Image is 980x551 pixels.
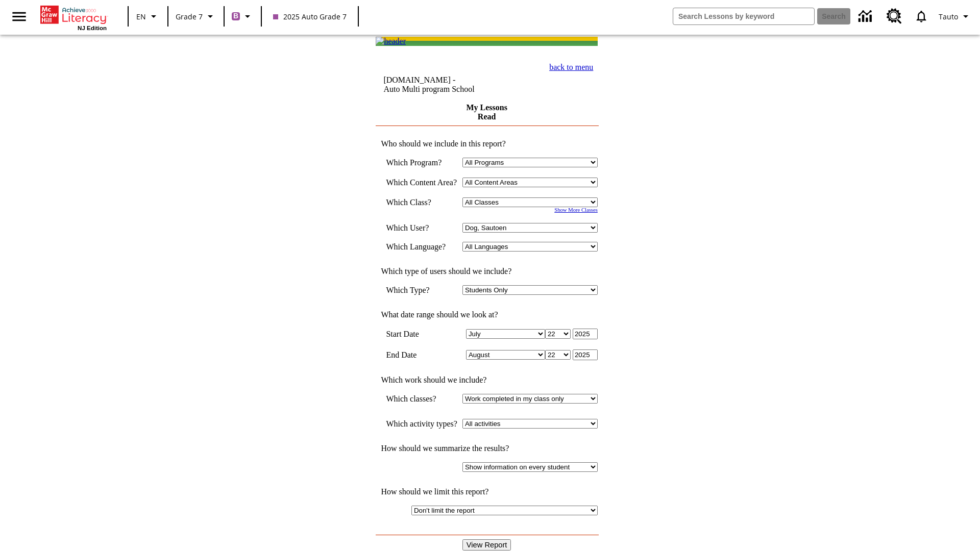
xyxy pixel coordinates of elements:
[386,197,457,207] td: Which Class?
[852,3,880,31] a: Data Center
[939,11,958,22] span: Tauto
[376,375,598,385] td: Which work should we include?
[386,178,457,187] nobr: Which Content Area?
[233,10,238,22] span: B
[386,329,457,339] td: Start Date
[383,76,513,94] td: [DOMAIN_NAME] -
[673,8,814,24] input: search field
[386,285,457,295] td: Which Type?
[386,419,457,429] td: Which activity types?
[228,7,258,26] button: Boost Class color is purple. Change class color
[78,25,107,31] span: NJ Edition
[376,310,598,319] td: What date range should we look at?
[908,3,935,30] a: Notifications
[376,487,598,496] td: How should we limit this report?
[383,85,474,93] nobr: Auto Multi program School
[376,444,598,453] td: How should we summarize the results?
[386,349,457,360] td: End Date
[386,394,457,404] td: Which classes?
[466,103,507,121] a: My Lessons Read
[880,3,908,30] a: Resource Center, Will open in new tab
[273,11,347,22] span: 2025 Auto Grade 7
[171,7,220,26] button: Grade: Grade 7, Select a grade
[376,139,598,148] td: Who should we include in this report?
[386,158,457,167] td: Which Program?
[4,2,34,32] button: Open side menu
[132,7,164,26] button: Language: EN, Select a language
[376,267,598,276] td: Which type of users should we include?
[935,7,976,26] button: Profile/Settings
[462,539,511,550] input: View Report
[376,37,406,46] img: header
[136,11,146,22] span: EN
[176,11,203,22] span: Grade 7
[40,4,107,31] div: Home
[554,207,598,213] a: Show More Classes
[386,223,457,233] td: Which User?
[549,63,593,71] a: back to menu
[386,242,457,252] td: Which Language?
